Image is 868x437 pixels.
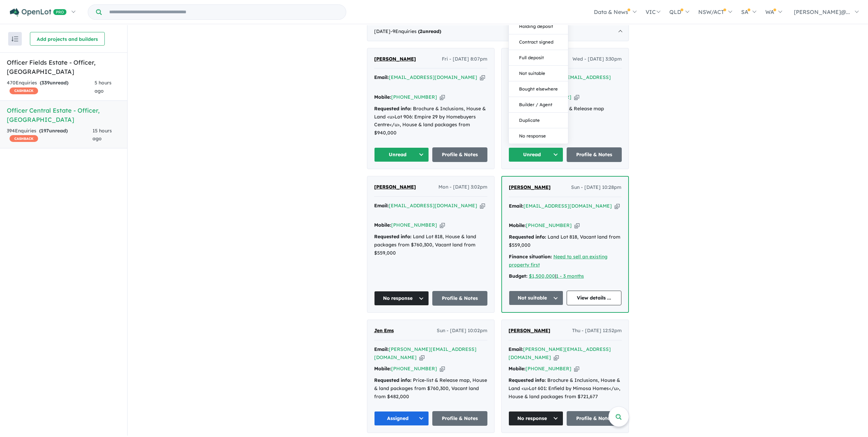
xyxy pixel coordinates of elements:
[440,365,445,372] button: Copy
[572,327,622,335] span: Thu - [DATE] 12:52pm
[574,222,580,229] button: Copy
[480,202,485,209] button: Copy
[7,79,95,95] div: 470 Enquir ies
[391,94,437,100] a: [PHONE_NUMBER]
[40,80,68,86] strong: ( unread)
[442,55,487,63] span: Fri - [DATE] 8:07pm
[615,203,620,210] button: Copy
[390,28,441,34] span: - 9 Enquir ies
[509,34,568,50] button: Contract signed
[509,222,526,228] strong: Mobile:
[374,377,412,383] strong: Requested info:
[571,183,621,192] span: Sun - [DATE] 10:28pm
[420,28,422,34] span: 2
[508,366,525,372] strong: Mobile:
[7,58,120,76] h5: Officer Fields Estate - Officer , [GEOGRAPHIC_DATA]
[509,19,568,34] button: Holding deposit
[508,411,564,426] button: No response
[509,50,568,66] button: Full deposit
[41,80,50,86] span: 339
[572,55,622,63] span: Wed - [DATE] 3:30pm
[438,183,487,191] span: Mon - [DATE] 3:02pm
[508,377,546,383] strong: Requested info:
[526,222,572,228] a: [PHONE_NUMBER]
[509,272,621,280] div: |
[41,128,49,134] span: 197
[525,366,571,372] a: [PHONE_NUMBER]
[574,365,579,372] button: Copy
[508,147,564,162] button: Unread
[418,28,441,34] strong: ( unread)
[525,94,571,100] a: [PHONE_NUMBER]
[95,80,112,94] span: 5 hours ago
[374,327,394,335] a: Jen Ems
[432,411,487,426] a: Profile & Notes
[508,346,523,352] strong: Email:
[567,291,621,305] a: View details ...
[10,8,67,17] img: Openlot PRO Logo White
[374,291,429,306] button: No response
[374,74,389,80] strong: Email:
[374,222,391,228] strong: Mobile:
[509,66,568,81] button: Not suitable
[794,9,850,15] span: [PERSON_NAME]@...
[374,184,416,190] span: [PERSON_NAME]
[10,135,38,142] span: CASHBACK
[480,74,485,81] button: Copy
[440,94,445,101] button: Copy
[374,183,416,191] a: [PERSON_NAME]
[39,128,68,134] strong: ( unread)
[554,354,559,361] button: Copy
[93,128,112,142] span: 15 hours ago
[374,233,412,240] strong: Requested info:
[432,147,487,162] a: Profile & Notes
[374,366,391,372] strong: Mobile:
[374,203,389,209] strong: Email:
[374,94,391,100] strong: Mobile:
[529,273,555,279] a: $1,500,000
[508,376,622,401] div: Brochure & Inclusions, House & Land <u>Lot 601: Enfield by Mimosa Homes</u>, House & land package...
[374,411,429,426] button: Assigned
[556,273,584,279] a: 1 - 3 months
[509,234,546,240] strong: Requested info:
[374,376,487,401] div: Price-list & Release map, House & land packages from $760,300, Vacant land from $482,000
[367,22,629,41] div: [DATE]
[374,106,412,112] strong: Requested info:
[509,273,528,279] strong: Budget:
[7,127,93,143] div: 394 Enquir ies
[509,203,523,209] strong: Email:
[509,128,568,144] button: No response
[391,366,437,372] a: [PHONE_NUMBER]
[374,327,394,334] span: Jen Ems
[374,105,487,137] div: Brochure & Inclusions, House & Land <u>Lot 906: Empire 29 by Homebuyers Centre</u>, House & land ...
[437,327,487,335] span: Sun - [DATE] 10:02pm
[509,291,564,305] button: Not suitable
[508,346,611,360] a: [PERSON_NAME][EMAIL_ADDRESS][DOMAIN_NAME]
[509,113,568,128] button: Duplicate
[374,233,487,257] div: Land Lot 818, House & land packages from $760,300, Vacant land from $559,000
[389,74,477,80] a: [EMAIL_ADDRESS][DOMAIN_NAME]
[374,56,416,62] span: [PERSON_NAME]
[509,233,621,249] div: Land Lot 818, Vacant land from $559,000
[12,36,18,42] img: sort.svg
[374,346,389,352] strong: Email:
[508,327,550,334] span: [PERSON_NAME]
[509,254,607,268] a: Need to sell an existing property first
[567,411,622,426] a: Profile & Notes
[574,94,579,101] button: Copy
[103,5,345,19] input: Try estate name, suburb, builder or developer
[509,183,551,192] a: [PERSON_NAME]
[440,222,445,229] button: Copy
[432,291,487,306] a: Profile & Notes
[509,184,551,190] span: [PERSON_NAME]
[509,81,568,97] button: Bought elsewhere
[509,97,568,113] button: Builder / Agent
[7,106,120,124] h5: Officer Central Estate - Officer , [GEOGRAPHIC_DATA]
[374,55,416,63] a: [PERSON_NAME]
[10,87,38,94] span: CASHBACK
[374,346,477,360] a: [PERSON_NAME][EMAIL_ADDRESS][DOMAIN_NAME]
[389,203,477,209] a: [EMAIL_ADDRESS][DOMAIN_NAME]
[391,222,437,228] a: [PHONE_NUMBER]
